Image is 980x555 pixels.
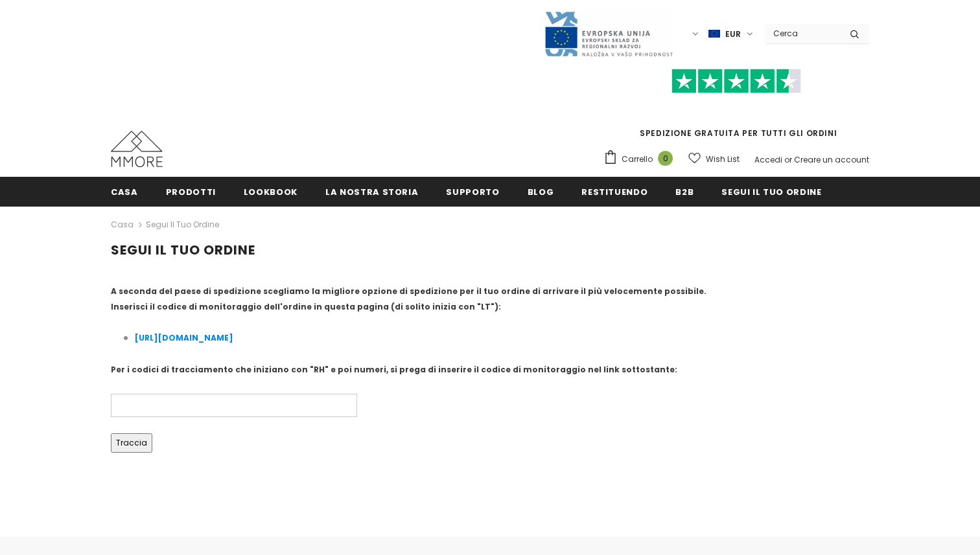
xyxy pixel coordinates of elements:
span: Prodotti [166,186,216,198]
a: Blog [528,177,554,206]
a: [URL][DOMAIN_NAME] [135,332,233,343]
span: Restituendo [581,186,647,198]
a: Restituendo [581,177,647,206]
img: Fidati di Pilot Stars [671,69,801,94]
strong: A seconda del paese di spedizione scegliamo la migliore opzione di spedizione per il tuo ordine d... [111,286,706,297]
span: SPEDIZIONE GRATUITA PER TUTTI GLI ORDINI [603,74,869,139]
a: Casa [111,177,138,206]
span: La nostra storia [325,186,418,198]
iframe: Customer reviews powered by Trustpilot [603,93,869,127]
a: B2B [675,177,694,206]
a: Creare un account [794,154,869,165]
span: Wish List [706,153,740,166]
span: Blog [528,186,554,198]
span: Lookbook [244,186,297,198]
input: Traccia [111,433,152,453]
span: supporto [446,186,499,198]
a: Segui il tuo ordine [721,177,821,206]
strong: Inserisci il codice di monitoraggio dell'ordine in questa pagina (di solito inizia con "LT"): [111,301,501,312]
strong: Per i codici di tracciamento che iniziano con "RH" e poi numeri, si prega di inserire il codice d... [111,364,677,375]
span: B2B [675,186,694,198]
span: Segui il tuo ordine [146,217,219,232]
span: Segui il tuo ordine [721,186,821,198]
span: EUR [725,28,741,41]
a: Prodotti [166,177,216,206]
img: Casi MMORE [111,131,163,167]
img: Javni Razpis [544,10,673,58]
span: or [784,154,792,165]
span: Segui il tuo ordine [111,241,255,259]
a: Lookbook [244,177,297,206]
span: Carrello [622,153,653,166]
span: Casa [111,186,138,198]
a: Accedi [754,154,782,165]
input: Search Site [765,24,840,43]
a: supporto [446,177,499,206]
a: Wish List [688,148,740,170]
a: La nostra storia [325,177,418,206]
a: Javni Razpis [544,28,673,39]
a: Casa [111,217,134,232]
span: 0 [658,151,673,166]
a: Carrello 0 [603,150,679,169]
